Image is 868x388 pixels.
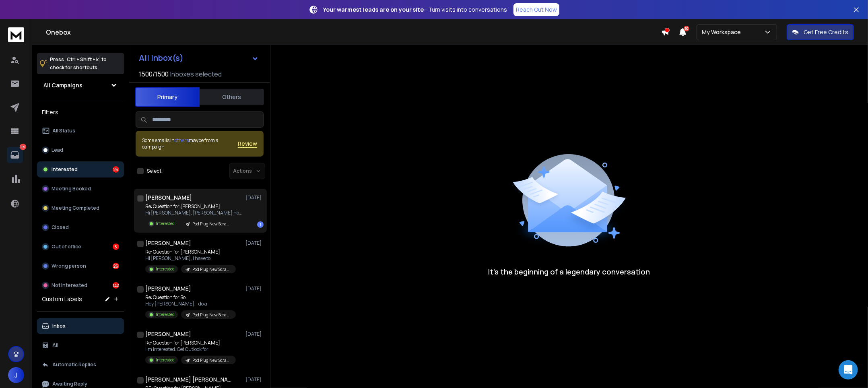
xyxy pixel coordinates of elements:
[787,24,854,40] button: Get Free Credits
[238,140,257,148] button: Review
[192,357,231,363] p: Pod Plug New Scraped List Target Cities 30k - [GEOGRAPHIC_DATA] (2)
[516,6,557,14] p: Reach Out Now
[135,87,200,107] button: Primary
[489,266,650,277] p: It’s the beginning of a legendary conversation
[145,239,191,247] h1: [PERSON_NAME]
[52,342,58,349] p: All
[52,147,63,153] p: Lead
[145,340,236,346] p: Re: Question for [PERSON_NAME]
[132,50,265,66] button: All Inbox(s)
[8,367,24,383] button: J
[147,168,161,174] label: Select
[513,3,559,16] a: Reach Out Now
[52,205,99,211] p: Meeting Completed
[37,181,124,197] button: Meeting Booked
[113,282,119,289] div: 142
[839,360,858,380] div: Open Intercom Messenger
[156,266,175,272] p: Interested
[52,186,91,192] p: Meeting Booked
[245,331,264,337] p: [DATE]
[52,323,66,329] p: Inbox
[156,312,175,318] p: Interested
[50,56,107,72] p: Press to check for shortcuts.
[145,301,236,307] p: Hey [PERSON_NAME], I do a
[139,54,183,62] h1: All Inbox(s)
[37,200,124,216] button: Meeting Completed
[52,224,69,231] p: Closed
[52,361,96,368] p: Automatic Replies
[37,357,124,373] button: Automatic Replies
[52,128,75,134] p: All Status
[142,137,238,150] div: Some emails in maybe from a campaign
[145,203,242,210] p: Re: Question for [PERSON_NAME]
[37,258,124,274] button: Wrong person26
[37,107,124,118] h3: Filters
[8,27,24,42] img: logo
[37,337,124,353] button: All
[37,161,124,177] button: Interested25
[52,263,86,269] p: Wrong person
[245,376,264,383] p: [DATE]
[170,69,222,79] h3: Inboxes selected
[37,318,124,334] button: Inbox
[323,6,507,14] p: – Turn visits into conversations
[145,255,236,262] p: Hi [PERSON_NAME], I have to
[145,330,191,338] h1: [PERSON_NAME]
[46,27,661,37] h1: Onebox
[323,6,424,13] strong: Your warmest leads are on your site
[702,28,744,36] p: My Workspace
[145,376,234,384] h1: [PERSON_NAME] [PERSON_NAME]
[156,221,175,227] p: Interested
[804,28,848,36] p: Get Free Credits
[7,147,23,163] a: 199
[684,26,689,31] span: 50
[145,285,191,293] h1: [PERSON_NAME]
[37,77,124,93] button: All Campaigns
[245,285,264,292] p: [DATE]
[192,312,231,318] p: Pod Plug New Scraped List Target Cities 30k - Rerun
[113,166,119,173] div: 25
[145,346,236,353] p: I’m interested. Get Outlook for
[113,244,119,250] div: 6
[37,219,124,235] button: Closed
[145,249,236,255] p: Re: Question for [PERSON_NAME]
[145,294,236,301] p: Re: Question for Bo
[52,244,81,250] p: Out of office
[43,81,82,89] h1: All Campaigns
[192,266,231,272] p: Pod Plug New Scraped List Target Cities 30k - [GEOGRAPHIC_DATA] (2)
[37,142,124,158] button: Lead
[52,166,78,173] p: Interested
[42,295,82,303] h3: Custom Labels
[20,144,26,150] p: 199
[37,277,124,293] button: Not Interested142
[245,194,264,201] p: [DATE]
[200,88,264,106] button: Others
[257,221,264,228] div: 1
[139,69,169,79] span: 1500 / 1500
[245,240,264,246] p: [DATE]
[52,381,87,387] p: Awaiting Reply
[175,137,189,144] span: others
[156,357,175,363] p: Interested
[113,263,119,269] div: 26
[37,239,124,255] button: Out of office6
[145,210,242,216] p: Hi [PERSON_NAME], [PERSON_NAME] no longer
[192,221,231,227] p: Pod Plug New Scraped List Target Cities 30k - [GEOGRAPHIC_DATA] (2)
[145,194,192,202] h1: [PERSON_NAME]
[52,282,87,289] p: Not Interested
[66,55,100,64] span: Ctrl + Shift + k
[37,123,124,139] button: All Status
